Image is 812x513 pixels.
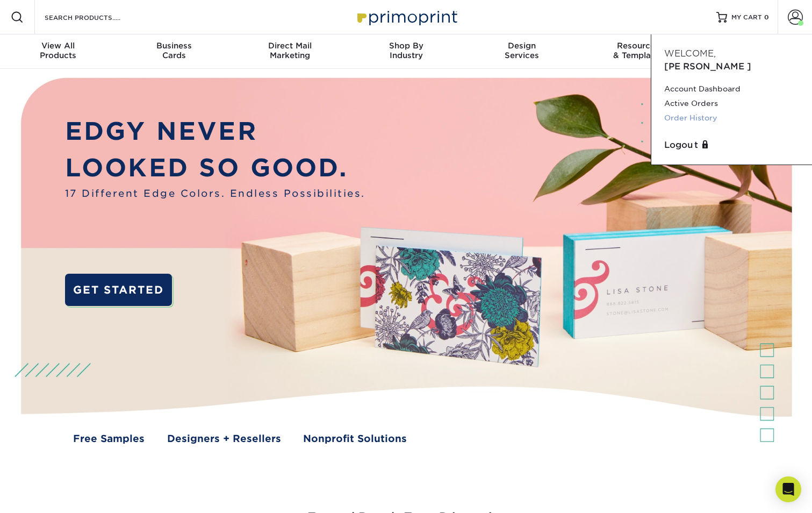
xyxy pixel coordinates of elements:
a: GET STARTED [65,274,172,306]
span: Resources [580,41,696,51]
a: Active Orders [664,96,799,111]
span: Shop By [348,41,464,51]
a: BusinessCards [116,34,232,69]
span: Design [464,41,580,51]
img: Primoprint [353,5,460,28]
p: EDGY NEVER [65,113,365,149]
a: Resources& Templates [580,34,696,69]
a: Free Samples [73,431,145,446]
a: Designers + Resellers [167,431,281,446]
a: Nonprofit Solutions [303,431,407,446]
a: Order History [664,111,799,125]
span: 17 Different Edge Colors. Endless Possibilities. [65,186,365,201]
a: DesignServices [464,34,580,69]
p: LOOKED SO GOOD. [65,149,365,186]
span: Direct Mail [232,41,348,51]
span: 0 [764,13,769,21]
span: MY CART [731,13,762,22]
div: Industry [348,41,464,60]
a: Shop ByIndustry [348,34,464,69]
div: Cards [116,41,232,60]
a: Direct MailMarketing [232,34,348,69]
div: Marketing [232,41,348,60]
span: Welcome, [664,48,716,59]
div: Open Intercom Messenger [775,476,801,502]
input: SEARCH PRODUCTS..... [44,11,148,24]
div: Services [464,41,580,60]
span: Business [116,41,232,51]
span: [PERSON_NAME] [664,61,751,72]
a: Logout [664,139,799,152]
div: & Templates [580,41,696,60]
a: Account Dashboard [664,82,799,96]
